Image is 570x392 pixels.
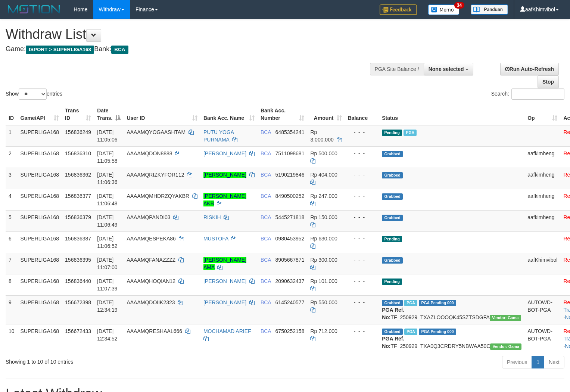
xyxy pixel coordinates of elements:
[348,235,376,242] div: - - -
[127,257,175,263] span: AAAAMQFANAZZZZ
[275,278,305,284] span: Copy 2090632437 to clipboard
[111,46,128,54] span: BCA
[26,46,94,54] span: ISPORT > SUPERLIGA168
[419,300,456,306] span: PGA Pending
[382,307,404,320] b: PGA Ref. No:
[97,236,118,249] span: [DATE] 11:06:52
[65,129,91,135] span: 156836249
[532,356,544,368] a: 1
[94,104,124,125] th: Date Trans.: activate to sort column descending
[382,193,403,200] span: Grabbed
[261,236,271,242] span: BCA
[18,253,62,274] td: SUPERLIGA168
[127,172,184,178] span: AAAAMQRIZKYFOR112
[348,256,376,264] div: - - -
[18,168,62,189] td: SUPERLIGA168
[382,336,404,349] b: PGA Ref. No:
[97,214,118,228] span: [DATE] 11:06:49
[404,300,417,306] span: Marked by aafsoycanthlai
[127,299,175,305] span: AAAAMQDOIIK2323
[454,2,464,9] span: 34
[348,128,376,136] div: - - -
[6,27,373,42] h1: Withdraw List
[18,274,62,295] td: SUPERLIGA168
[310,257,337,263] span: Rp 300.000
[203,214,221,220] a: RISKIH
[261,193,271,199] span: BCA
[200,104,258,125] th: Bank Acc. Name: activate to sort column ascending
[275,257,305,263] span: Copy 8905667871 to clipboard
[348,327,376,335] div: - - -
[6,274,18,295] td: 8
[275,129,305,135] span: Copy 6485354241 to clipboard
[65,236,91,242] span: 156836387
[203,328,251,334] a: MOCHAMAD ARIEF
[490,315,521,321] span: Vendor URL: https://trx31.1velocity.biz
[65,150,91,156] span: 156836310
[18,295,62,324] td: SUPERLIGA168
[544,356,564,368] a: Next
[127,328,182,334] span: AAAAMQRESHAAL666
[524,324,560,353] td: AUTOWD-BOT-PGA
[538,75,559,88] a: Stop
[429,66,464,72] span: None selected
[6,295,18,324] td: 9
[310,278,337,284] span: Rp 101.000
[524,210,560,231] td: aafkimheng
[382,236,402,242] span: Pending
[6,210,18,231] td: 5
[6,189,18,210] td: 4
[127,236,176,242] span: AAAAMQESPEKA86
[261,172,271,178] span: BCA
[310,299,337,305] span: Rp 550.000
[524,104,560,125] th: Op: activate to sort column ascending
[97,172,118,185] span: [DATE] 11:06:36
[97,150,118,164] span: [DATE] 11:05:58
[6,253,18,274] td: 7
[203,129,234,143] a: PUTU YOGA PURNAMA
[124,104,200,125] th: User ID: activate to sort column ascending
[307,104,345,125] th: Amount: activate to sort column ascending
[65,172,91,178] span: 156836362
[524,168,560,189] td: aafkimheng
[310,150,337,156] span: Rp 500.000
[65,278,91,284] span: 156836440
[6,355,232,365] div: Showing 1 to 10 of 10 entries
[127,150,172,156] span: AAAAMQDON8888
[6,168,18,189] td: 3
[97,193,118,206] span: [DATE] 11:06:48
[310,172,337,178] span: Rp 404.000
[310,129,333,143] span: Rp 3.000.000
[62,104,94,125] th: Trans ID: activate to sort column ascending
[348,214,376,221] div: - - -
[97,257,118,270] span: [DATE] 11:07:00
[203,278,246,284] a: [PERSON_NAME]
[275,193,305,199] span: Copy 8490500252 to clipboard
[310,193,337,199] span: Rp 247.000
[382,151,403,157] span: Grabbed
[261,278,271,284] span: BCA
[65,193,91,199] span: 156836377
[275,214,305,220] span: Copy 5445271818 to clipboard
[127,278,175,284] span: AAAAMQHOQIAN12
[203,193,246,206] a: [PERSON_NAME] AKB
[348,277,376,285] div: - - -
[127,214,170,220] span: AAAAMQPANDI03
[6,146,18,168] td: 2
[275,150,305,156] span: Copy 7511098681 to clipboard
[428,4,460,15] img: Button%20Memo.svg
[97,328,118,342] span: [DATE] 12:34:52
[500,63,559,75] a: Run Auto-Refresh
[348,171,376,178] div: - - -
[65,214,91,220] span: 156836379
[18,210,62,231] td: SUPERLIGA168
[382,279,402,285] span: Pending
[379,295,524,324] td: TF_250929_TXAZLOOOQK45SZTSDGFA
[18,324,62,353] td: SUPERLIGA168
[382,130,402,136] span: Pending
[524,295,560,324] td: AUTOWD-BOT-PGA
[491,88,564,100] label: Search:
[6,231,18,253] td: 6
[275,299,305,305] span: Copy 6145240577 to clipboard
[275,172,305,178] span: Copy 5190219846 to clipboard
